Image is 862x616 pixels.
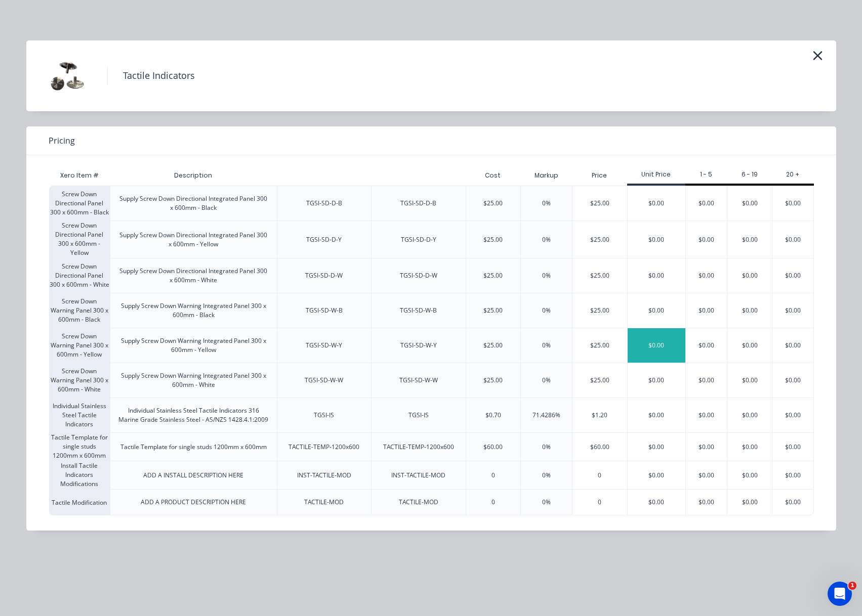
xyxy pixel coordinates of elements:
[772,490,813,515] div: $0.00
[49,135,75,147] span: Pricing
[166,163,220,188] div: Description
[772,293,813,328] div: $0.00
[542,443,551,452] div: 0%
[141,498,246,507] div: ADD A PRODUCT DESCRIPTION HERE
[542,376,551,385] div: 0%
[399,498,438,507] div: TACTILE-MOD
[542,235,551,244] div: 0%
[627,170,685,179] div: Unit Price
[49,398,110,432] div: Individual Stainless Steel Tactile Indicators
[828,582,852,606] iframe: Intercom live chat
[727,293,772,328] div: $0.00
[107,66,210,85] h4: Tactile Indicators
[118,336,269,355] div: Supply Screw Down Warning Integrated Panel 300 x 600mm - Yellow
[727,258,772,293] div: $0.00
[491,471,495,480] div: 0
[572,461,627,489] div: 0
[628,258,685,293] div: $0.00
[306,199,342,208] div: TGSI-SD-D-B
[400,306,437,315] div: TGSI-SD-W-B
[314,411,334,420] div: TGSI-IS
[572,186,627,221] div: $25.00
[727,328,772,363] div: $0.00
[491,498,495,507] div: 0
[400,271,437,280] div: TGSI-SD-D-W
[120,443,267,452] div: Tactile Template for single studs 1200mm x 600mm
[118,406,269,424] div: Individual Stainless Steel Tactile Indicators 316 Marine Grade Stainless Steel - AS/NZS 1428.4.1:...
[306,341,342,350] div: TGSI-SD-W-Y
[49,489,110,515] div: Tactile Modification
[772,461,813,489] div: $0.00
[49,258,110,293] div: Screw Down Directional Panel 300 x 600mm - White
[686,363,727,398] div: $0.00
[686,328,727,363] div: $0.00
[401,235,436,244] div: TGSI-SD-D-Y
[772,328,813,363] div: $0.00
[772,258,813,293] div: $0.00
[727,490,772,515] div: $0.00
[118,371,269,389] div: Supply Screw Down Warning Integrated Panel 300 x 600mm - White
[118,231,269,249] div: Supply Screw Down Directional Integrated Panel 300 x 600mm - Yellow
[685,170,727,179] div: 1 - 5
[49,363,110,398] div: Screw Down Warning Panel 300 x 600mm - White
[485,411,501,420] div: $0.70
[628,398,685,432] div: $0.00
[772,170,814,179] div: 20 +
[49,186,110,221] div: Screw Down Directional Panel 300 x 600mm - Black
[686,461,727,489] div: $0.00
[143,471,243,480] div: ADD A INSTALL DESCRIPTION HERE
[727,363,772,398] div: $0.00
[727,433,772,461] div: $0.00
[118,267,269,285] div: Supply Screw Down Directional Integrated Panel 300 x 600mm - White
[49,221,110,258] div: Screw Down Directional Panel 300 x 600mm - Yellow
[572,490,627,515] div: 0
[686,221,727,258] div: $0.00
[391,471,445,480] div: INST-TACTILE-MOD
[289,443,359,452] div: TACTILE-TEMP-1200x600
[772,221,813,258] div: $0.00
[483,199,503,208] div: $25.00
[466,165,521,186] div: Cost
[483,443,503,452] div: $60.00
[628,461,685,489] div: $0.00
[572,165,627,186] div: Price
[306,235,342,244] div: TGSI-SD-D-Y
[628,328,685,363] div: $0.00
[727,170,772,179] div: 6 - 19
[727,461,772,489] div: $0.00
[118,194,269,212] div: Supply Screw Down Directional Integrated Panel 300 x 600mm - Black
[520,165,572,186] div: Markup
[483,376,503,385] div: $25.00
[297,471,351,480] div: INST-TACTILE-MOD
[542,471,551,480] div: 0%
[305,376,343,385] div: TGSI-SD-W-W
[772,186,813,221] div: $0.00
[772,433,813,461] div: $0.00
[305,271,343,280] div: TGSI-SD-D-W
[686,186,727,221] div: $0.00
[572,328,627,363] div: $25.00
[686,258,727,293] div: $0.00
[572,363,627,398] div: $25.00
[628,293,685,328] div: $0.00
[532,411,560,420] div: 71.4286%
[304,498,344,507] div: TACTILE-MOD
[727,186,772,221] div: $0.00
[848,582,856,590] span: 1
[49,293,110,328] div: Screw Down Warning Panel 300 x 600mm - Black
[686,433,727,461] div: $0.00
[628,433,685,461] div: $0.00
[49,165,110,186] div: Xero Item #
[686,293,727,328] div: $0.00
[400,341,437,350] div: TGSI-SD-W-Y
[399,376,438,385] div: TGSI-SD-W-W
[572,293,627,328] div: $25.00
[628,186,685,221] div: $0.00
[306,306,343,315] div: TGSI-SD-W-B
[483,235,503,244] div: $25.00
[542,341,551,350] div: 0%
[772,363,813,398] div: $0.00
[383,443,454,452] div: TACTILE-TEMP-1200x600
[542,199,551,208] div: 0%
[572,433,627,461] div: $60.00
